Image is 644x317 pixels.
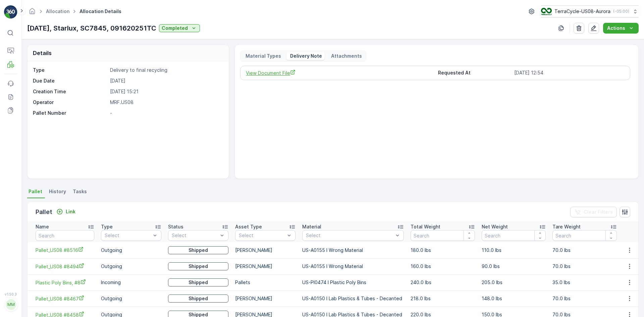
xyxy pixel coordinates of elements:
[36,279,94,286] a: Plastic Poly Bins, #8
[27,23,156,33] p: [DATE], Starlux, SC7845, 091620251TC
[36,230,94,241] input: Search
[4,298,17,312] button: MM
[411,247,475,254] p: 180.0 lbs
[235,263,296,270] p: [PERSON_NAME]
[541,5,639,17] button: TerraCycle-US08-Aurora(-05:00)
[189,263,208,270] p: Shipped
[552,247,617,254] p: 70.0 lbs
[105,232,151,239] p: Select
[603,23,639,34] button: Actions
[33,49,52,57] p: Details
[330,53,362,59] p: Attachments
[570,207,617,217] button: Clear Filters
[6,299,16,310] div: MM
[438,69,512,76] p: Requested At
[110,67,222,73] p: Delivery to final recycling
[306,232,393,239] p: Select
[172,232,218,239] p: Select
[411,230,475,241] input: Search
[607,25,625,32] p: Actions
[110,77,222,84] p: [DATE]
[168,262,228,270] button: Shipped
[482,295,546,302] p: 148.0 lbs
[29,10,36,16] a: Homepage
[302,279,404,286] p: US-PI0474 I Plastic Poly Bins
[162,25,188,32] p: Completed
[289,53,322,59] p: Delivery Note
[101,263,161,270] p: Outgoing
[246,69,432,76] a: View Document File
[73,188,87,195] span: Tasks
[482,223,508,230] p: Net Weight
[482,230,546,241] input: Search
[189,279,208,286] p: Shipped
[29,188,42,195] span: Pallet
[411,295,475,302] p: 218.0 lbs
[302,295,404,302] p: US-A0150 I Lab Plastics & Tubes - Decanted
[4,292,17,296] span: v 1.50.3
[36,247,94,254] a: Pallet_US08 #8516
[168,246,228,254] button: Shipped
[101,295,161,302] p: Outgoing
[33,88,107,95] p: Creation Time
[66,208,75,215] p: Link
[33,99,107,106] p: Operator
[101,223,113,230] p: Type
[552,223,581,230] p: Tare Weight
[235,295,296,302] p: [PERSON_NAME]
[159,24,200,32] button: Completed
[302,263,404,270] p: US-A0155 I Wrong Material
[168,223,183,230] p: Status
[101,279,161,286] p: Incoming
[482,263,546,270] p: 90.0 lbs
[239,232,285,239] p: Select
[584,209,613,215] p: Clear Filters
[110,110,222,116] p: -
[54,208,78,216] button: Link
[46,8,69,14] a: Allocation
[482,247,546,254] p: 110.0 lbs
[514,69,625,76] p: [DATE] 12:54
[4,5,17,19] img: logo
[110,99,222,106] p: MRF.US08
[189,295,208,302] p: Shipped
[411,279,475,286] p: 240.0 lbs
[36,223,49,230] p: Name
[482,279,546,286] p: 205.0 lbs
[552,230,617,241] input: Search
[552,295,617,302] p: 70.0 lbs
[78,8,123,15] span: Allocation Details
[33,77,107,84] p: Due Date
[36,263,94,270] a: Pallet_US08 #8494
[189,247,208,254] p: Shipped
[33,67,107,73] p: Type
[33,110,107,116] p: Pallet Number
[36,295,94,302] a: Pallet_US08 #8467
[49,188,66,195] span: History
[110,88,222,95] p: [DATE] 15:21
[36,207,52,217] p: Pallet
[235,279,296,286] p: Pallets
[235,223,262,230] p: Asset Type
[613,9,629,14] p: ( -05:00 )
[552,279,617,286] p: 35.0 lbs
[411,223,440,230] p: Total Weight
[541,8,552,15] img: image_ci7OI47.png
[302,223,321,230] p: Material
[554,8,610,15] p: TerraCycle-US08-Aurora
[411,263,475,270] p: 160.0 lbs
[552,263,617,270] p: 70.0 lbs
[302,247,404,254] p: US-A0155 I Wrong Material
[168,295,228,303] button: Shipped
[168,278,228,286] button: Shipped
[235,247,296,254] p: [PERSON_NAME]
[101,247,161,254] p: Outgoing
[245,53,281,59] p: Material Types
